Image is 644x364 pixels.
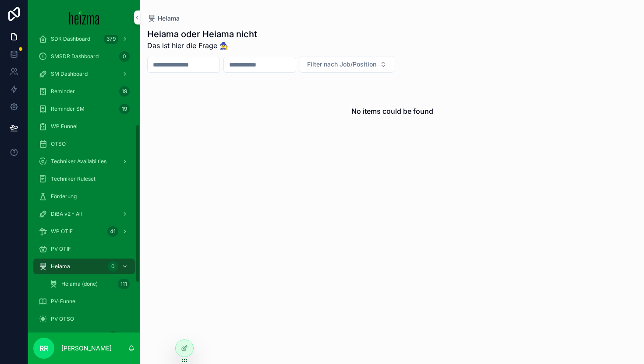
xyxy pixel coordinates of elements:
[33,206,135,222] a: DiBA v2 - All
[33,224,135,239] a: WP OTIF41
[51,175,96,182] span: Techniker Ruleset
[61,280,98,287] span: Heiama (done)
[51,70,88,77] span: SM Dashboard
[33,101,135,117] a: Reminder SM19
[33,66,135,82] a: SM Dashboard
[118,279,130,289] div: 111
[33,119,135,134] a: WP Funnel
[33,294,135,309] a: PV-Funnel
[108,261,118,272] div: 0
[108,331,118,342] div: 71
[51,88,75,95] span: Reminder
[307,60,376,69] span: Filter nach Job/Position
[69,10,99,24] img: App logo
[28,35,140,332] div: scrollable content
[351,106,433,116] h2: No items could be found
[61,344,112,353] p: [PERSON_NAME]
[33,49,135,64] a: SMSDR Dashboard0
[33,241,135,257] a: PV OTIF
[147,40,257,51] span: Das ist hier die Frage 🧙‍
[33,31,135,47] a: SDR Dashboard379
[158,14,180,23] span: Heiama
[51,123,78,130] span: WP Funnel
[51,140,66,147] span: OTSO
[147,28,257,40] h1: Heiama oder Heiama nicht
[51,53,99,60] span: SMSDR Dashboard
[33,259,135,274] a: Heiama0
[51,245,71,252] span: PV OTIF
[119,86,130,97] div: 19
[51,315,74,322] span: PV OTSO
[104,34,118,44] div: 379
[107,226,118,237] div: 41
[51,193,77,200] span: Förderung
[51,298,77,305] span: PV-Funnel
[33,171,135,187] a: Techniker Ruleset
[51,105,85,112] span: Reminder SM
[33,311,135,327] a: PV OTSO
[51,210,82,217] span: DiBA v2 - All
[119,51,130,62] div: 0
[33,154,135,169] a: Techniker Availabilties
[33,136,135,152] a: OTSO
[33,189,135,204] a: Förderung
[51,263,70,270] span: Heiama
[44,276,135,292] a: Heiama (done)111
[39,343,48,353] span: RR
[51,35,90,42] span: SDR Dashboard
[51,158,106,165] span: Techniker Availabilties
[33,84,135,99] a: Reminder19
[33,329,135,344] a: 71
[119,104,130,114] div: 19
[147,14,180,23] a: Heiama
[51,228,73,235] span: WP OTIF
[300,56,394,73] button: Select Button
